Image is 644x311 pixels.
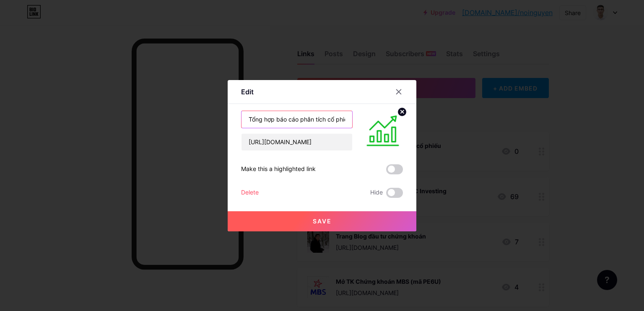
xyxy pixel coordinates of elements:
[228,211,416,231] button: Save
[241,188,259,198] div: Delete
[241,111,352,128] input: Title
[241,87,254,97] div: Edit
[370,188,383,198] span: Hide
[241,134,352,150] input: URL
[241,164,316,174] div: Make this a highlighted link
[313,218,332,225] span: Save
[363,111,403,151] img: link_thumbnail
